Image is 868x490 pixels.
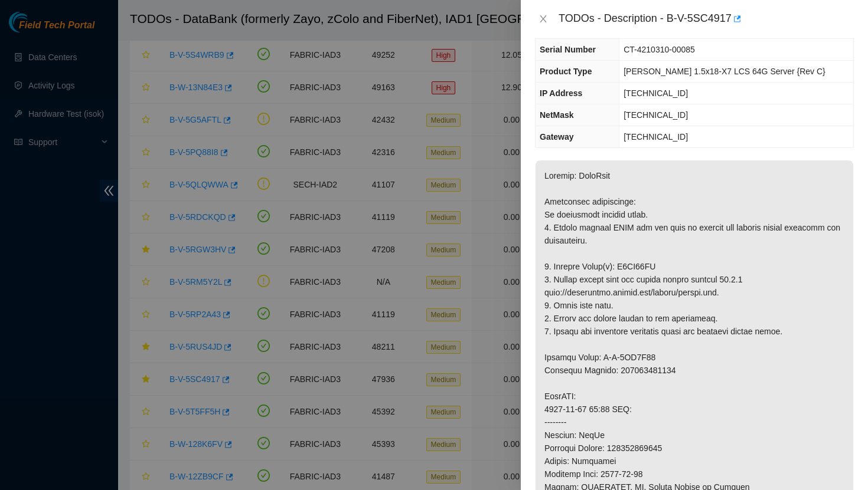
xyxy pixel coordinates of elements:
span: close [539,14,548,24]
span: [TECHNICAL_ID] [624,88,688,98]
span: [TECHNICAL_ID] [624,132,688,142]
button: Close [535,14,552,25]
span: IP Address [540,88,582,98]
span: CT-4210310-00085 [624,45,695,54]
span: Serial Number [540,45,596,54]
span: NetMask [540,110,574,120]
span: Gateway [540,132,574,142]
span: Product Type [540,67,592,76]
span: [PERSON_NAME] 1.5x18-X7 LCS 64G Server {Rev C} [624,67,825,76]
span: [TECHNICAL_ID] [624,110,688,120]
div: TODOs - Description - B-V-5SC4917 [559,9,854,28]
